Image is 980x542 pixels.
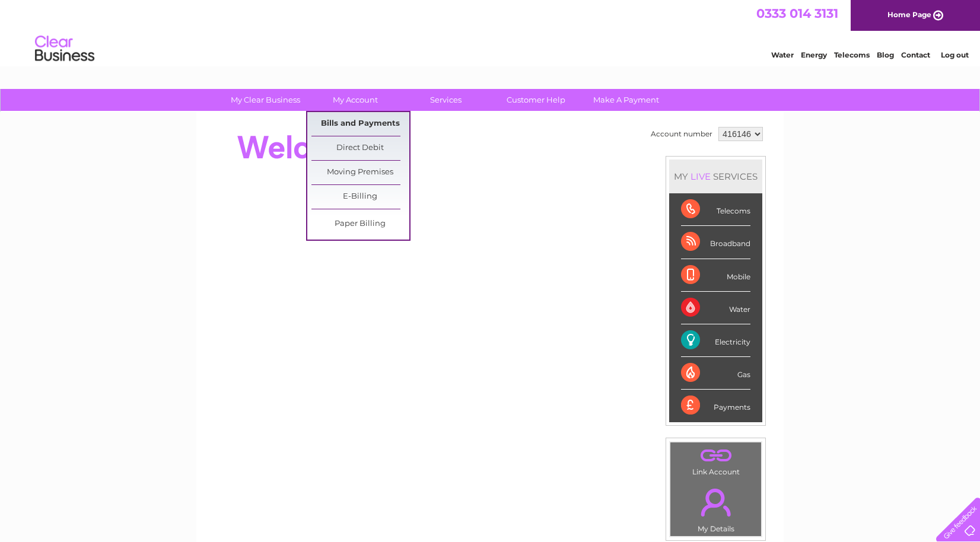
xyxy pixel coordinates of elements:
[577,89,675,111] a: Make A Payment
[901,50,930,59] a: Contact
[681,390,750,422] div: Payments
[487,89,585,111] a: Customer Help
[756,6,838,21] a: 0333 014 3131
[311,185,409,209] a: E-Billing
[941,50,969,59] a: Log out
[681,324,750,357] div: Electricity
[681,259,750,292] div: Mobile
[681,193,750,226] div: Telecoms
[648,124,715,144] td: Account number
[688,171,713,182] div: LIVE
[877,50,894,59] a: Blog
[670,442,762,479] td: Link Account
[834,50,870,59] a: Telecoms
[397,89,495,111] a: Services
[211,7,771,58] div: Clear Business is a trading name of Verastar Limited (registered in [GEOGRAPHIC_DATA] No. 3667643...
[670,479,762,537] td: My Details
[681,226,750,259] div: Broadband
[311,161,409,184] a: Moving Premises
[681,357,750,390] div: Gas
[307,89,405,111] a: My Account
[311,112,409,136] a: Bills and Payments
[311,136,409,160] a: Direct Debit
[669,160,762,193] div: MY SERVICES
[673,482,758,523] a: .
[673,445,758,466] a: .
[771,50,794,59] a: Water
[681,292,750,324] div: Water
[34,31,95,67] img: logo.png
[801,50,827,59] a: Energy
[217,89,314,111] a: My Clear Business
[311,212,409,236] a: Paper Billing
